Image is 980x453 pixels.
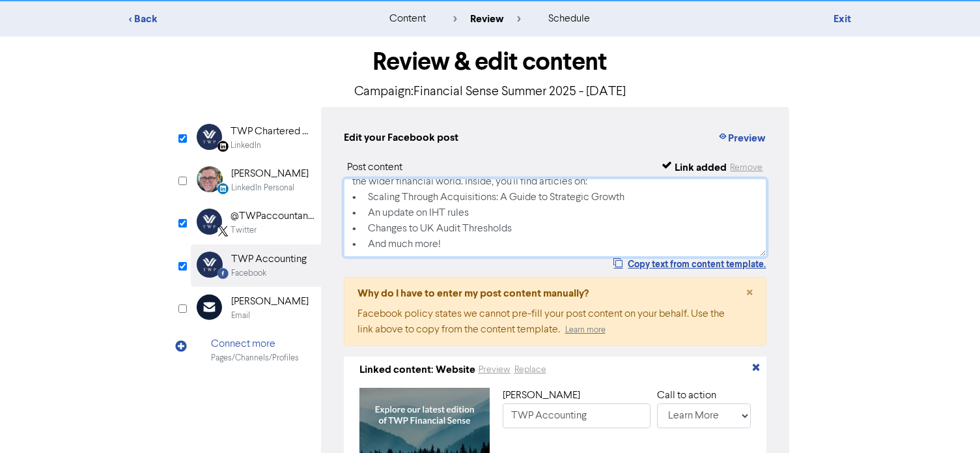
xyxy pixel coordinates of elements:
div: [PERSON_NAME] [231,166,309,182]
div: [PERSON_NAME]Email [191,287,321,329]
div: Post content [347,160,402,175]
button: Preview [478,362,511,377]
a: Exit [833,12,851,25]
iframe: Chat Widget [817,312,980,453]
div: Connect more [211,336,299,352]
div: LinkedIn [231,139,261,152]
span: × [746,284,753,303]
div: Call to action [657,388,751,403]
div: Email [231,310,250,322]
div: LinkedinPersonal [PERSON_NAME]LinkedIn Personal [191,159,321,201]
div: TWP Accounting [231,252,307,267]
div: Facebook TWP AccountingFacebook [191,244,321,287]
button: Replace [514,362,547,377]
div: [PERSON_NAME] [231,294,309,310]
div: Twitter [231,224,257,237]
h1: Review & edit content [191,47,790,77]
div: Twitter@TWPaccountantsTwitter [191,201,321,244]
img: Facebook [197,252,223,278]
div: LinkedIn Personal [231,182,294,194]
div: Linkedin TWP Chartered AccountantsLinkedIn [191,117,321,159]
div: Why do I have to enter my post content manually? [357,285,725,301]
div: Link added [675,160,727,175]
div: Pages/Channels/Profiles [211,352,299,364]
div: schedule [548,11,590,27]
div: Edit your Facebook post [344,130,458,147]
button: Remove [729,160,763,175]
div: Facebook policy states we cannot pre-fill your post content on your behalf. Use the link above to... [357,306,725,338]
button: Close [733,278,766,309]
div: review [453,11,521,27]
a: Preview [478,364,511,375]
img: Twitter [197,209,222,235]
div: Connect morePages/Channels/Profiles [191,329,321,372]
p: Campaign: Financial Sense Summer 2025 - [DATE] [191,82,790,102]
textarea: Our new issue of Financial Sense is here! Get the latest updates on our firm and a look into the ... [344,179,767,257]
div: Linked content: Website [359,362,475,377]
button: Preview [717,130,766,147]
div: < Back [129,11,357,27]
div: TWP Chartered Accountants [231,124,314,139]
img: Linkedin [197,124,222,150]
div: Facebook [231,267,266,280]
a: Learn more [565,326,606,334]
img: LinkedinPersonal [197,166,223,192]
button: Copy text from content template. [613,257,766,272]
div: @TWPaccountants [231,209,314,224]
div: [PERSON_NAME] [503,388,651,403]
div: content [389,11,426,27]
